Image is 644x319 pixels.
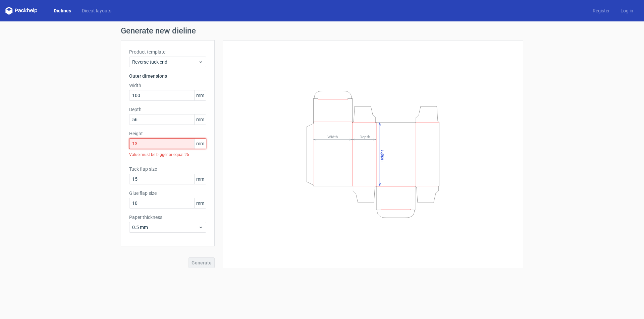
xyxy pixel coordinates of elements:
[129,106,206,113] label: Depth
[129,49,206,55] label: Product template
[615,7,639,14] a: Log in
[360,134,370,139] tspan: Depth
[194,198,206,208] span: mm
[587,7,615,14] a: Register
[129,214,206,221] label: Paper thickness
[129,73,206,79] h3: Outer dimensions
[129,166,206,172] label: Tuck flap size
[129,130,206,137] label: Height
[129,190,206,196] label: Glue flap size
[194,174,206,184] span: mm
[76,7,117,14] a: Diecut layouts
[129,149,206,160] div: Value must be bigger or equal 25
[48,7,76,14] a: Dielines
[129,82,206,89] label: Width
[194,114,206,125] span: mm
[194,139,206,149] span: mm
[132,224,198,231] span: 0.5 mm
[327,134,338,139] tspan: Width
[194,90,206,100] span: mm
[121,27,523,35] h1: Generate new dieline
[380,150,384,161] tspan: Height
[132,59,198,65] span: Reverse tuck end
